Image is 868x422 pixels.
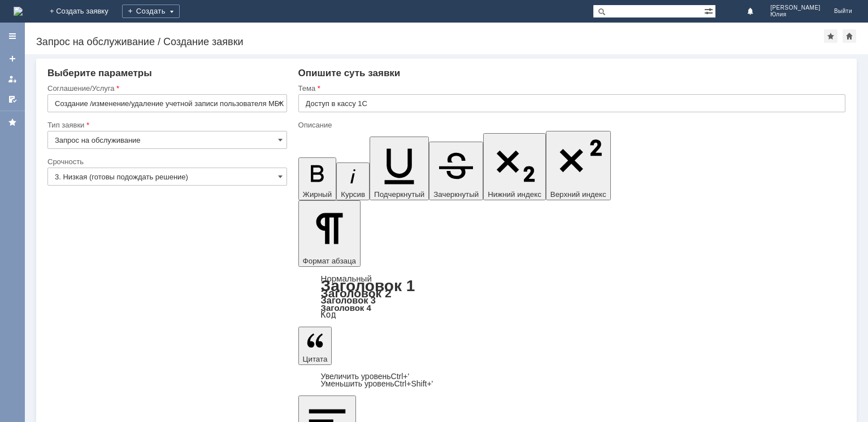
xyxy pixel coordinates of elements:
[336,162,370,200] button: Курсив
[3,90,21,108] a: Мои согласования
[824,29,837,43] div: Добавить в избранное
[47,68,152,78] span: Выберите параметры
[298,68,401,78] span: Опишите суть заявки
[298,275,845,319] div: Формат абзаца
[47,158,285,165] div: Срочность
[303,355,328,363] span: Цитата
[321,303,371,313] a: Заголовок 4
[546,131,611,200] button: Верхний индекс
[303,190,332,199] span: Жирный
[36,36,824,47] div: Запрос на обслуживание / Создание заявки
[704,5,715,16] span: Расширенный поиск
[321,295,376,305] a: Заголовок 3
[391,372,410,381] span: Ctrl+'
[298,157,337,200] button: Жирный
[47,121,285,129] div: Тип заявки
[47,85,285,92] div: Соглашение/Услуга
[483,133,546,200] button: Нижний индекс
[321,277,415,294] a: Заголовок 1
[321,274,372,283] a: Нормальный
[770,5,821,11] span: [PERSON_NAME]
[321,379,433,388] a: Decrease
[3,70,21,88] a: Мои заявки
[550,190,606,199] span: Верхний индекс
[321,310,336,320] a: Код
[843,29,856,43] div: Сделать домашней страницей
[298,121,843,129] div: Описание
[370,137,429,200] button: Подчеркнутый
[14,7,23,16] a: Перейти на домашнюю страницу
[374,190,424,199] span: Подчеркнутый
[14,7,23,16] img: logo
[298,327,332,365] button: Цитата
[3,50,21,68] a: Создать заявку
[488,190,541,199] span: Нижний индекс
[433,190,479,199] span: Зачеркнутый
[394,379,433,388] span: Ctrl+Shift+'
[298,85,843,92] div: Тема
[321,372,410,381] a: Increase
[770,11,821,18] span: Юлия
[303,257,356,265] span: Формат абзаца
[298,200,361,267] button: Формат абзаца
[298,373,845,388] div: Цитата
[341,190,365,199] span: Курсив
[321,287,392,300] a: Заголовок 2
[122,5,180,18] div: Создать
[429,142,483,200] button: Зачеркнутый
